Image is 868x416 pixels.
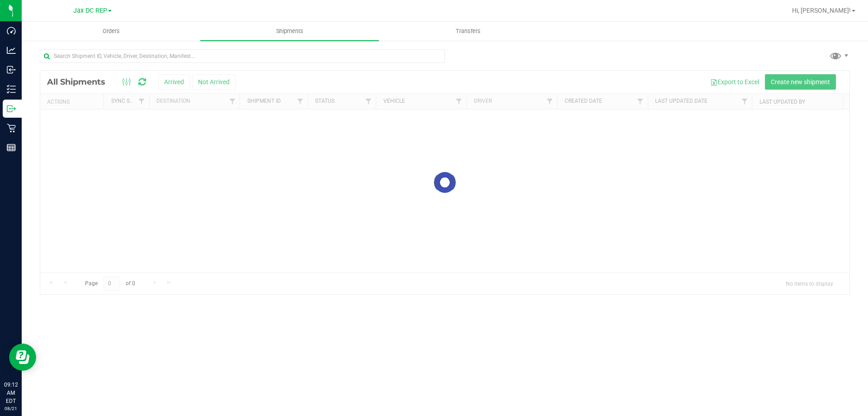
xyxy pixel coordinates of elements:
[4,405,18,412] p: 08/21
[443,27,493,35] span: Transfers
[7,104,16,113] inline-svg: Outbound
[22,22,200,41] a: Orders
[792,7,851,14] span: Hi, [PERSON_NAME]!
[7,26,16,35] inline-svg: Dashboard
[200,22,379,41] a: Shipments
[7,124,16,133] inline-svg: Retail
[7,46,16,55] inline-svg: Analytics
[7,143,16,152] inline-svg: Reports
[73,7,107,14] span: Jax DC REP
[90,27,132,35] span: Orders
[7,65,16,74] inline-svg: Inbound
[4,381,18,405] p: 09:12 AM EDT
[379,22,557,41] a: Transfers
[7,85,16,94] inline-svg: Inventory
[9,344,36,371] iframe: Resource center
[264,27,316,35] span: Shipments
[40,49,445,63] input: Search Shipment ID, Vehicle, Driver, Destination, Manifest...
